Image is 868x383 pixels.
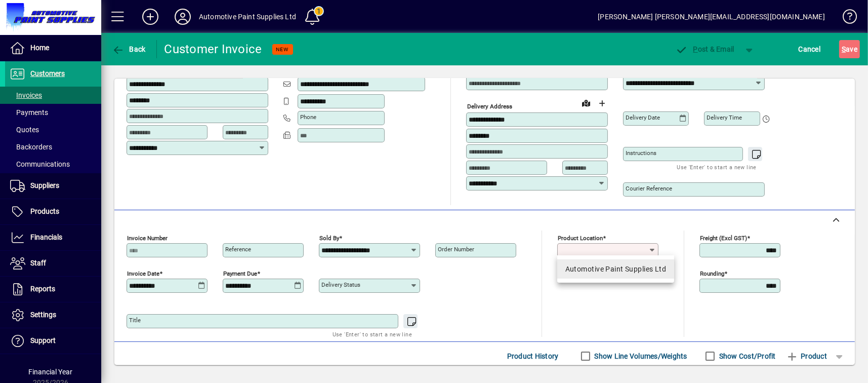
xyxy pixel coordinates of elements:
[717,351,776,361] label: Show Cost/Profit
[842,45,846,53] span: S
[101,40,157,58] app-page-header-button: Back
[127,235,168,242] mat-label: Invoice number
[10,91,42,99] span: Invoices
[677,161,757,173] mat-hint: Use 'Enter' to start a new line
[129,317,141,324] mat-label: Title
[626,185,672,192] mat-label: Courier Reference
[112,45,146,53] span: Back
[199,9,296,25] div: Automotive Paint Supplies Ltd
[30,207,59,215] span: Products
[10,126,39,134] span: Quotes
[10,108,48,117] span: Payments
[5,199,101,224] a: Products
[594,95,610,111] button: Choose address
[507,348,559,364] span: Product History
[5,173,101,199] a: Suppliers
[700,235,747,242] mat-label: Freight (excl GST)
[578,95,594,111] a: View on map
[29,368,73,376] span: Financial Year
[276,46,289,53] span: NEW
[558,235,603,242] mat-label: Product location
[5,225,101,250] a: Financials
[223,270,257,277] mat-label: Payment due
[10,160,70,168] span: Communications
[225,246,251,253] mat-label: Reference
[164,41,262,57] div: Customer Invoice
[842,41,857,57] span: ave
[835,2,855,35] a: Knowledge Base
[30,259,46,267] span: Staff
[5,104,101,121] a: Payments
[5,277,101,302] a: Reports
[799,41,821,57] span: Cancel
[5,328,101,354] a: Support
[626,114,660,121] mat-label: Delivery date
[565,264,667,275] div: Automotive Paint Supplies Ltd
[30,181,59,189] span: Suppliers
[30,69,65,78] span: Customers
[557,259,675,279] mat-option: Automotive Paint Supplies Ltd
[593,351,687,361] label: Show Line Volumes/Weights
[676,45,734,53] span: ost & Email
[781,347,832,365] button: Product
[5,138,101,156] a: Backorders
[30,311,56,319] span: Settings
[167,8,199,26] button: Profile
[693,45,698,53] span: P
[707,114,742,121] mat-label: Delivery time
[796,40,823,58] button: Cancel
[5,35,101,61] a: Home
[5,251,101,276] a: Staff
[300,113,316,121] mat-label: Phone
[30,336,56,344] span: Support
[5,156,101,173] a: Communications
[626,149,656,157] mat-label: Instructions
[671,40,739,58] button: Post & Email
[321,281,360,288] mat-label: Delivery status
[839,40,860,58] button: Save
[30,44,49,52] span: Home
[503,347,563,365] button: Product History
[127,270,159,277] mat-label: Invoice date
[333,328,412,340] mat-hint: Use 'Enter' to start a new line
[30,233,62,241] span: Financials
[700,270,724,277] mat-label: Rounding
[109,40,148,58] button: Back
[5,302,101,328] a: Settings
[5,121,101,138] a: Quotes
[438,246,474,253] mat-label: Order number
[10,143,52,151] span: Backorders
[319,235,339,242] mat-label: Sold by
[786,348,827,364] span: Product
[134,8,167,26] button: Add
[30,285,55,293] span: Reports
[598,9,825,25] div: [PERSON_NAME] [PERSON_NAME][EMAIL_ADDRESS][DOMAIN_NAME]
[5,87,101,104] a: Invoices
